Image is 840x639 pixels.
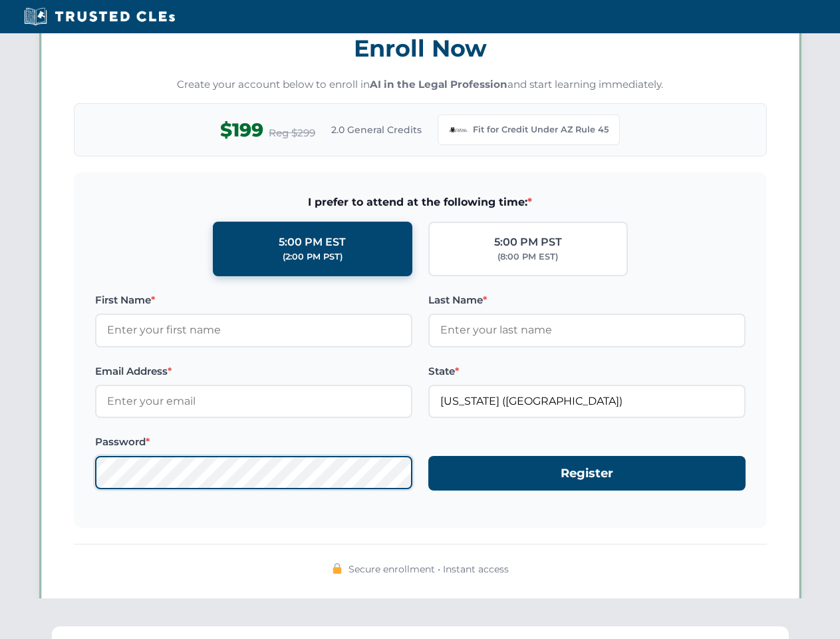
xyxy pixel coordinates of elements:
h3: Enroll Now [74,27,767,69]
label: Email Address [95,363,412,379]
img: Trusted CLEs [20,7,179,27]
button: Register [428,456,746,491]
input: Enter your first name [95,314,412,347]
input: Arizona (AZ) [428,385,746,418]
div: (8:00 PM EST) [497,250,558,264]
span: Secure enrollment • Instant access [349,562,509,576]
div: 5:00 PM EST [279,234,346,251]
span: Fit for Credit Under AZ Rule 45 [473,123,609,136]
label: First Name [95,292,412,308]
strong: AI in the Legal Profession [370,78,507,91]
span: Reg $299 [269,125,315,141]
label: Last Name [428,292,746,308]
input: Enter your last name [428,314,746,347]
img: 🔒 [332,563,343,574]
label: State [428,363,746,379]
img: Arizona Bar [449,120,468,139]
input: Enter your email [95,385,412,418]
p: Create your account below to enroll in and start learning immediately. [74,77,767,93]
span: $199 [220,115,263,145]
div: 5:00 PM PST [494,234,562,251]
span: 2.0 General Credits [331,122,422,137]
label: Password [95,434,412,450]
span: I prefer to attend at the following time: [95,194,746,211]
div: (2:00 PM PST) [283,250,343,264]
